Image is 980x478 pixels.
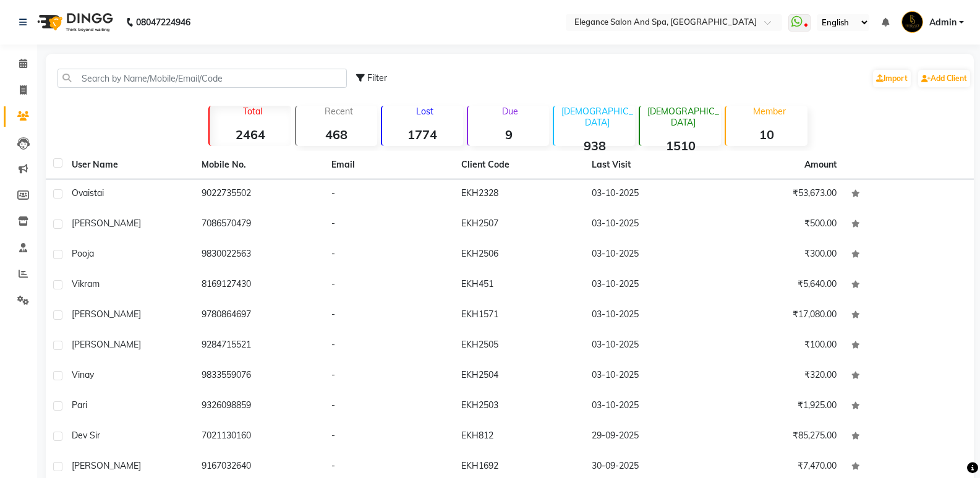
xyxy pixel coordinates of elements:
[554,138,635,153] strong: 938
[72,430,100,441] span: dev sir
[559,106,635,128] p: [DEMOGRAPHIC_DATA]
[194,331,324,361] td: 9284715521
[797,151,844,179] th: Amount
[640,138,721,153] strong: 1510
[454,301,584,331] td: EKH1571
[324,361,454,391] td: -
[72,460,141,471] span: [PERSON_NAME]
[714,270,844,301] td: ₹5,640.00
[72,399,87,411] span: pari
[324,301,454,331] td: -
[194,240,324,270] td: 9830022563
[714,240,844,270] td: ₹300.00
[32,5,116,40] img: logo
[194,270,324,301] td: 8169127430
[731,106,807,117] p: Member
[454,422,584,452] td: EKH812
[324,270,454,301] td: -
[194,301,324,331] td: 9780864697
[324,391,454,422] td: -
[382,127,463,142] strong: 1774
[210,127,291,142] strong: 2464
[584,391,714,422] td: 03-10-2025
[136,5,190,40] b: 08047224946
[714,179,844,210] td: ₹53,673.00
[194,391,324,422] td: 9326098859
[714,391,844,422] td: ₹1,925.00
[72,309,141,320] span: [PERSON_NAME]
[584,301,714,331] td: 03-10-2025
[194,361,324,391] td: 9833559076
[72,369,94,380] span: vinay
[324,422,454,452] td: -
[194,179,324,210] td: 9022735502
[714,422,844,452] td: ₹85,275.00
[584,210,714,240] td: 03-10-2025
[94,187,104,198] span: tai
[72,339,141,350] span: [PERSON_NAME]
[72,218,141,229] span: [PERSON_NAME]
[471,106,549,117] p: Due
[194,422,324,452] td: 7021130160
[324,151,454,179] th: Email
[454,240,584,270] td: EKH2506
[714,331,844,361] td: ₹100.00
[584,422,714,452] td: 29-09-2025
[296,127,377,142] strong: 468
[454,210,584,240] td: EKH2507
[58,69,347,88] input: Search by Name/Mobile/Email/Code
[714,210,844,240] td: ₹500.00
[901,11,923,33] img: Admin
[194,151,324,179] th: Mobile No.
[918,70,970,87] a: Add Client
[301,106,377,117] p: Recent
[72,248,94,259] span: pooja
[72,187,94,198] span: ovais
[194,210,324,240] td: 7086570479
[584,270,714,301] td: 03-10-2025
[714,301,844,331] td: ₹17,080.00
[929,16,957,29] span: Admin
[215,106,291,117] p: Total
[367,72,387,83] span: Filter
[324,331,454,361] td: -
[714,361,844,391] td: ₹320.00
[726,127,807,142] strong: 10
[387,106,463,117] p: Lost
[454,391,584,422] td: EKH2503
[645,106,721,128] p: [DEMOGRAPHIC_DATA]
[584,179,714,210] td: 03-10-2025
[454,331,584,361] td: EKH2505
[454,361,584,391] td: EKH2504
[72,278,100,289] span: vikram
[324,240,454,270] td: -
[584,151,714,179] th: Last Visit
[454,270,584,301] td: EKH451
[584,331,714,361] td: 03-10-2025
[873,70,911,87] a: Import
[64,151,194,179] th: User Name
[468,127,549,142] strong: 9
[324,179,454,210] td: -
[454,179,584,210] td: EKH2328
[324,210,454,240] td: -
[584,240,714,270] td: 03-10-2025
[584,361,714,391] td: 03-10-2025
[454,151,584,179] th: Client Code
